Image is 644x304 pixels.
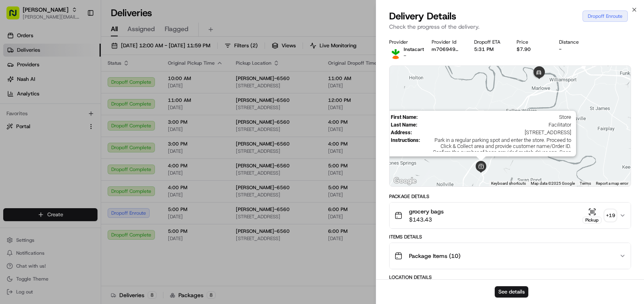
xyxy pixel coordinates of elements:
p: Welcome 👋 [8,32,147,45]
button: grocery bags$143.43Pickup+19 [390,203,631,228]
span: Pylon [80,137,98,143]
div: $7.90 [517,46,546,53]
img: Nash [8,8,24,24]
span: Instacart [404,46,424,53]
div: Price [517,39,546,45]
button: Package Items (10) [390,243,631,269]
a: Powered byPylon [57,137,98,143]
span: Knowledge Base [16,117,62,125]
div: Pickup [583,217,602,224]
p: Check the progress of the delivery. [389,23,631,31]
a: Terms (opens in new tab) [580,181,591,186]
span: [STREET_ADDRESS] [415,129,571,135]
a: Open this area in Google Maps (opens a new window) [392,176,418,186]
div: Items Details [389,234,631,240]
a: Report a map error [596,181,628,186]
span: Last Name : [391,122,417,128]
span: - [404,53,406,59]
button: Pickup [583,208,602,224]
span: Store [421,114,571,120]
div: 5:31 PM [474,46,504,53]
div: Location Details [389,274,631,281]
span: Park in a regular parking spot and enter the store. Proceed to Click & Collect area and provide c... [424,137,571,161]
button: m706949862 [432,46,461,53]
span: API Documentation [76,117,130,125]
span: Facilitator [421,122,571,128]
span: Map data ©2025 Google [531,181,575,186]
div: Start new chat [28,77,133,85]
span: First Name : [391,114,418,120]
a: 💻API Documentation [65,114,133,129]
button: Start new chat [138,80,147,89]
span: Package Items ( 10 ) [409,252,460,260]
div: Distance [559,39,589,45]
img: 1736555255976-a54dd68f-1ca7-489b-9aae-adbdc363a1c4 [8,77,23,92]
span: $143.43 [409,215,444,224]
span: Instructions : [391,137,420,161]
div: 💻 [68,118,75,125]
button: Pickup+19 [583,208,616,224]
div: Provider Id [432,39,461,45]
input: Clear [21,52,133,61]
img: profile_instacart_ahold_partner.png [389,46,402,59]
button: Keyboard shortcuts [491,181,526,186]
span: Delivery Details [389,10,456,23]
img: Google [392,176,418,186]
span: Address : [391,129,412,135]
div: Dropoff ETA [474,39,504,45]
div: 📗 [8,118,15,125]
div: - [559,46,589,53]
div: Package Details [389,193,631,200]
div: Provider [389,39,419,45]
span: grocery bags [409,207,444,215]
div: + 19 [605,210,616,221]
div: We're available if you need us! [28,85,102,92]
button: See details [495,286,528,298]
a: 📗Knowledge Base [5,114,65,129]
